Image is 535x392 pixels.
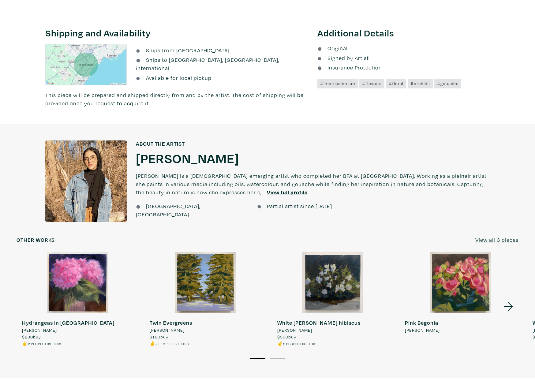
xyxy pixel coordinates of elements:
[270,358,285,359] button: 2 of 2
[150,334,160,340] span: $180
[17,237,55,243] h6: Other works
[434,79,461,88] a: #gouache
[155,342,189,346] small: 2 people like this
[272,252,394,347] a: White [PERSON_NAME] hibiscus [PERSON_NAME] $300buy ✌️2 people like this
[277,327,312,334] span: [PERSON_NAME]
[136,166,489,202] p: [PERSON_NAME] is a [DEMOGRAPHIC_DATA] emerging artist who completed her BFA at [GEOGRAPHIC_DATA]....
[22,327,57,334] span: [PERSON_NAME]
[136,56,308,72] li: Ships to [GEOGRAPHIC_DATA], [GEOGRAPHIC_DATA], international
[317,44,490,52] li: Original
[22,319,114,326] strong: Hydrangeas in [GEOGRAPHIC_DATA]
[267,189,308,196] a: View full profile
[317,79,358,88] a: #impressionism
[136,140,489,147] h6: About the artist
[317,27,490,39] h3: Additional Details
[277,334,288,340] span: $300
[136,150,239,166] a: [PERSON_NAME]
[327,64,382,71] u: Insurance Protection
[150,327,185,334] span: [PERSON_NAME]
[317,64,382,71] a: Insurance Protection
[22,334,33,340] span: $280
[277,319,361,326] strong: White [PERSON_NAME] hibiscus
[405,327,440,334] span: [PERSON_NAME]
[28,342,61,346] small: 2 people like this
[136,74,308,82] li: Available for local pickup
[408,79,433,88] a: #orchids
[475,236,518,244] a: View all 6 pieces
[22,340,114,347] li: ✌️
[283,342,316,346] small: 2 people like this
[45,27,308,39] h3: Shipping and Availability
[150,334,168,340] span: buy
[277,340,361,347] li: ✌️
[22,334,41,340] span: buy
[144,252,266,347] a: Twin Evergreens [PERSON_NAME] $180buy ✌️2 people like this
[267,203,332,210] span: Partial artist since [DATE]
[250,358,265,359] button: 1 of 2
[150,340,192,347] li: ✌️
[386,79,406,88] a: #floral
[45,91,308,107] p: This piece will be prepared and shipped directly from and by the artist. The cost of shipping wil...
[475,236,518,243] u: View all 6 pieces
[136,203,200,218] span: [GEOGRAPHIC_DATA], [GEOGRAPHIC_DATA]
[405,319,438,326] strong: Pink Begonia
[136,46,308,54] li: Ships from [GEOGRAPHIC_DATA]
[317,54,490,62] li: Signed by Artist
[359,79,384,88] a: #flowers
[45,44,127,85] img: staticmap
[277,334,296,340] span: buy
[150,319,192,326] strong: Twin Evergreens
[17,252,139,347] a: Hydrangeas in [GEOGRAPHIC_DATA] [PERSON_NAME] $280buy ✌️2 people like this
[399,252,522,334] a: Pink Begonia [PERSON_NAME]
